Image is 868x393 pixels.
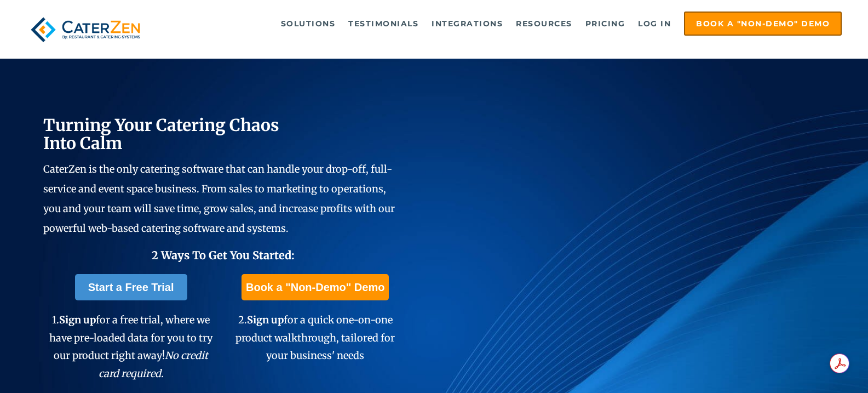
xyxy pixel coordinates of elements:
em: No credit card required. [99,349,209,379]
span: Turning Your Catering Chaos Into Calm [43,115,279,153]
img: caterzen [26,12,145,48]
div: Navigation Menu [165,12,842,36]
a: Testimonials [343,13,424,35]
a: Resources [510,13,578,35]
a: Integrations [426,13,508,35]
a: Pricing [580,13,631,35]
span: 1. for a free trial, where we have pre-loaded data for you to try our product right away! [49,314,212,379]
span: Sign up [59,314,96,326]
span: Sign up [247,314,284,326]
span: CaterZen is the only catering software that can handle your drop-off, full-service and event spac... [43,163,395,235]
a: Start a Free Trial [75,274,187,300]
a: Log in [633,13,676,35]
span: 2 Ways To Get You Started: [152,248,295,262]
a: Solutions [275,13,341,35]
iframe: Help widget launcher [771,350,856,381]
span: 2. for a quick one-on-one product walkthrough, tailored for your business' needs [235,314,395,362]
a: Book a "Non-Demo" Demo [242,274,389,300]
a: Book a "Non-Demo" Demo [684,12,842,36]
